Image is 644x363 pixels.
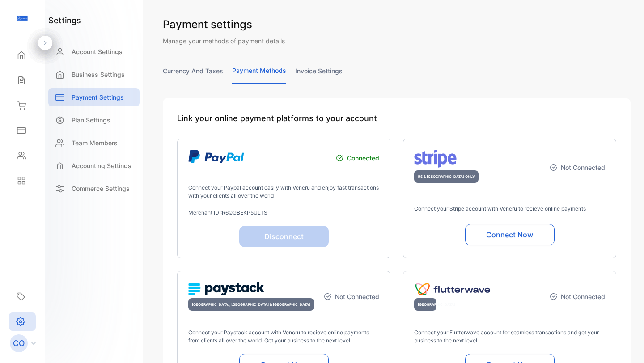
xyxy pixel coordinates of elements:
[232,66,286,84] a: payment methods
[414,298,436,311] div: [GEOGRAPHIC_DATA]
[48,65,140,84] a: Business Settings
[188,184,379,200] p: Connect your Paypal account easily with Vencru and enjoy fast transactions with your clients all ...
[72,184,130,193] p: Commerce Settings
[335,292,379,301] p: Not Connected
[295,66,343,84] a: invoice settings
[72,115,110,125] p: Plan Settings
[347,153,379,163] p: Connected
[163,36,631,46] p: Manage your methods of payment details
[239,226,329,247] button: Disconnect
[414,205,605,213] p: Connect your Stripe account with Vencru to recieve online payments
[188,209,379,217] p: Merchant ID : R6QGBEKP5ULTS
[188,282,264,295] img: logo
[163,17,631,33] h1: Payment settings
[414,170,479,183] div: US & [GEOGRAPHIC_DATA] ONLY
[414,329,605,345] p: Connect your Flutterwave account for seamless transactions and get your business to the next level
[465,224,555,245] button: Connect Now
[188,150,244,163] img: logo
[414,282,494,295] img: logo
[163,66,223,84] a: currency and taxes
[48,88,140,106] a: Payment Settings
[13,338,25,349] p: CO
[188,298,314,311] div: [GEOGRAPHIC_DATA], [GEOGRAPHIC_DATA] & [GEOGRAPHIC_DATA]
[72,138,118,148] p: Team Members
[72,70,125,79] p: Business Settings
[561,163,605,172] p: Not Connected
[48,14,81,26] h1: settings
[48,42,140,61] a: Account Settings
[188,329,379,345] p: Connect your Paystack account with Vencru to recieve online payments from clients all over the wo...
[48,179,140,198] a: Commerce Settings
[414,150,457,168] img: logo
[72,93,124,102] p: Payment Settings
[48,134,140,152] a: Team Members
[48,111,140,129] a: Plan Settings
[16,12,29,25] img: logo
[177,112,616,124] h1: Link your online payment platforms to your account
[72,47,123,56] p: Account Settings
[48,156,140,175] a: Accounting Settings
[72,161,131,170] p: Accounting Settings
[561,292,605,301] p: Not Connected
